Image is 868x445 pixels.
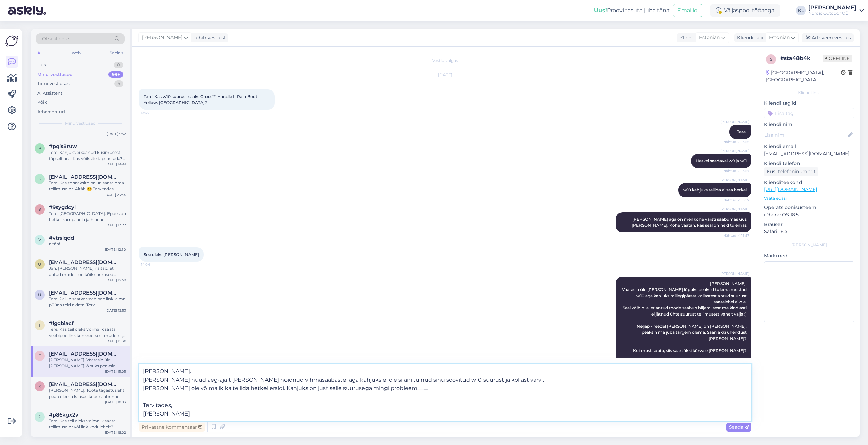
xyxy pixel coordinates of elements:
[764,121,854,128] p: Kliendi nimi
[144,252,199,257] span: See oleks [PERSON_NAME]
[37,90,62,97] div: AI Assistent
[764,160,854,167] p: Kliendi telefon
[49,143,77,149] span: #pqis8ruw
[808,11,856,16] div: Nordic Outdoor OÜ
[105,400,126,405] div: [DATE] 18:03
[49,326,126,339] div: Tere. Kas teil oleks võimalik saata veebipoe link konkreetsest mudelist, mida soovite? Tervitades...
[49,180,126,192] div: Tere. Kas te saaksite palun saata oma tellimuse nr. Aitäh 😊 Tervitades. [PERSON_NAME]
[37,71,73,78] div: Minu vestlused
[49,241,126,247] div: aitäh!
[49,418,126,430] div: Tere. Kas teil oleks võimalik saata tellimuse nr või link kodulehelt? Tänud ette. [GEOGRAPHIC_DATA]
[139,72,751,78] div: [DATE]
[720,148,749,154] span: [PERSON_NAME]
[594,7,607,14] b: Uus!
[764,131,847,139] input: Lisa nimi
[780,54,823,62] div: # sta48b4k
[764,89,854,96] div: Kliendi info
[38,414,41,419] span: p
[139,364,751,421] textarea: [PERSON_NAME]. [PERSON_NAME] nüüd aeg-ajalt [PERSON_NAME] hoidnud vihmasaabastel aga kahjuks ei o...
[696,158,747,163] span: Hetkel saadaval w9 ja w11
[808,5,864,16] a: [PERSON_NAME]Nordic Outdoor OÜ
[683,187,747,193] span: w10 kahjuks tellida ei saa hetkel
[105,162,126,167] div: [DATE] 14:41
[105,247,126,252] div: [DATE] 12:30
[105,223,126,228] div: [DATE] 13:22
[723,233,749,238] span: Nähtud ✓ 13:57
[766,69,841,83] div: [GEOGRAPHIC_DATA], [GEOGRAPHIC_DATA]
[796,6,806,15] div: KL
[114,62,123,68] div: 0
[723,139,749,144] span: Nähtud ✓ 13:56
[49,235,74,241] span: #vtrslqdd
[720,119,749,124] span: [PERSON_NAME]
[823,55,852,62] span: Offline
[37,62,46,68] div: Uus
[49,320,74,326] span: #igqbiacf
[49,351,119,357] span: enelieljand@gmail.com
[37,99,47,106] div: Kõik
[105,308,126,313] div: [DATE] 12:53
[70,48,82,57] div: Web
[142,34,182,41] span: [PERSON_NAME]
[49,296,126,308] div: Tere. Palun saatke veebipoe link ja ma püüan teid aidata. Terv. [GEOGRAPHIC_DATA]
[38,237,41,242] span: v
[720,178,749,183] span: [PERSON_NAME]
[104,192,126,197] div: [DATE] 23:34
[139,423,205,432] div: Privaatne kommentaar
[802,33,854,42] div: Arhiveeri vestlus
[49,387,126,400] div: [PERSON_NAME]. Toote tagastusleht peab olema kaasas koos saabunud tootega?
[49,210,126,223] div: Tere. [GEOGRAPHIC_DATA]. Epoes on hetkel kampaania ja hinnad soodsamad. Terv. [GEOGRAPHIC_DATA]
[49,265,126,278] div: Jah. [PERSON_NAME] näitab, et antud mudelil on kõik suurused kahjuks läbimüüdud.
[764,221,854,228] p: Brauser
[723,168,749,174] span: Nähtud ✓ 13:57
[632,217,748,228] span: [PERSON_NAME] aga on meil kohe varsti saabumas uus [PERSON_NAME]. Kohe vaatan, kas seal on neid t...
[677,34,693,41] div: Klient
[38,176,41,181] span: k
[769,34,790,41] span: Estonian
[139,58,751,64] div: Vestlus algas
[38,146,41,151] span: p
[114,80,123,87] div: 5
[42,35,69,42] span: Otsi kliente
[764,242,854,248] div: [PERSON_NAME]
[107,131,126,136] div: [DATE] 9:52
[764,143,854,150] p: Kliendi email
[764,195,854,201] p: Vaata edasi ...
[36,48,44,57] div: All
[144,94,258,105] span: Tere! Kas w10 suurust saaks Crocs™ Handle It Rain Boot Yellow. [GEOGRAPHIC_DATA]?
[49,357,126,369] div: [PERSON_NAME]. Vaatasin üle [PERSON_NAME] lõpuks peaksid tulema mustad w10 aga kahjuks millegipär...
[105,369,126,374] div: [DATE] 15:05
[141,110,166,115] span: 13:47
[764,150,854,157] p: [EMAIL_ADDRESS][DOMAIN_NAME]
[764,204,854,211] p: Operatsioonisüsteem
[37,108,65,115] div: Arhiveeritud
[38,262,41,267] span: u
[737,129,747,134] span: Tere.
[594,6,670,15] div: Proovi tasuta juba täna:
[65,120,96,126] span: Minu vestlused
[734,34,763,41] div: Klienditugi
[49,412,78,418] span: #p86kgx2v
[764,179,854,186] p: Klienditeekond
[38,292,41,297] span: u
[38,384,41,389] span: k
[49,290,119,296] span: uku@gmail.com
[141,262,166,267] span: 14:04
[108,71,123,78] div: 99+
[49,381,119,387] span: kermo.raanamae@gmail.com
[764,100,854,107] p: Kliendi tag'id
[729,424,749,430] span: Saada
[39,207,41,212] span: 9
[764,167,818,176] div: Küsi telefoninumbrit
[764,252,854,259] p: Märkmed
[808,5,856,11] div: [PERSON_NAME]
[105,278,126,283] div: [DATE] 12:59
[49,204,76,210] span: #9sygdcyl
[770,57,772,62] span: s
[49,174,119,180] span: kairoste@gmail.com
[723,198,749,203] span: Nähtud ✓ 13:57
[699,34,720,41] span: Estonian
[673,4,702,17] button: Emailid
[39,323,40,328] span: i
[105,339,126,344] div: [DATE] 15:38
